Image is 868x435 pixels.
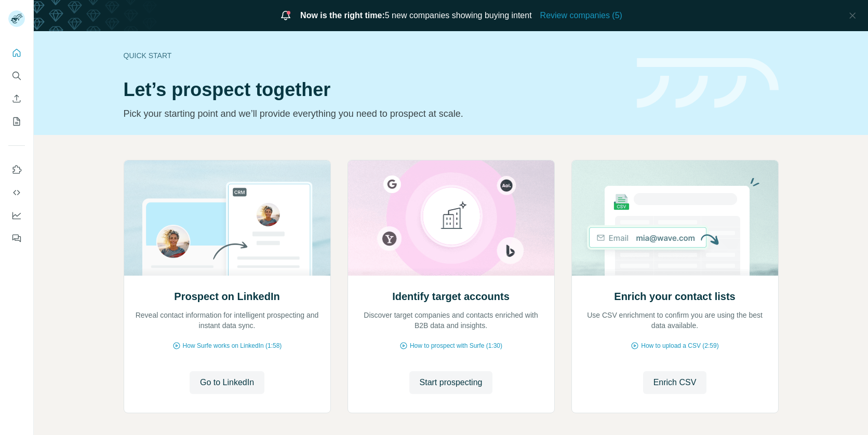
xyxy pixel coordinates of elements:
img: banner [637,58,779,108]
span: How to upload a CSV (2:59) [641,341,718,350]
p: Reveal contact information for intelligent prospecting and instant data sync. [135,310,320,331]
button: Go to LinkedIn [190,371,264,394]
button: Dashboard [8,206,25,225]
span: 5 new companies showing buying intent [300,9,532,22]
p: Use CSV enrichment to confirm you are using the best data available. [582,310,768,331]
button: Start prospecting [409,371,493,394]
h2: Identify target accounts [392,289,510,304]
button: Enrich CSV [643,371,707,394]
button: Review companies (5) [540,9,622,22]
span: Start prospecting [420,376,483,389]
img: Identify target accounts [348,160,555,276]
div: Quick start [124,50,624,61]
span: How Surfe works on LinkedIn (1:58) [183,341,282,350]
button: Use Surfe API [8,183,25,202]
img: Enrich your contact lists [571,160,779,276]
span: Enrich CSV [653,376,697,389]
button: My lists [8,112,25,131]
button: Quick start [8,44,25,62]
h1: Let’s prospect together [124,79,624,100]
button: Enrich CSV [8,89,25,108]
span: How to prospect with Surfe (1:30) [410,341,502,350]
span: Go to LinkedIn [200,376,254,389]
h2: Enrich your contact lists [614,289,735,304]
p: Discover target companies and contacts enriched with B2B data and insights. [358,310,544,331]
button: Search [8,66,25,85]
span: Now is the right time: [300,11,385,20]
img: Prospect on LinkedIn [124,160,331,276]
button: Feedback [8,229,25,248]
p: Pick your starting point and we’ll provide everything you need to prospect at scale. [124,106,624,121]
h2: Prospect on LinkedIn [174,289,279,304]
button: Use Surfe on LinkedIn [8,160,25,179]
